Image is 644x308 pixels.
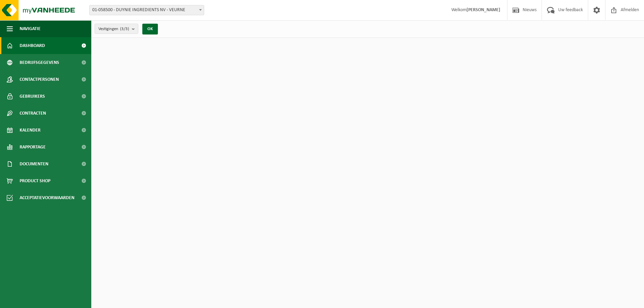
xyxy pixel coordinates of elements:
span: Kalender [20,122,41,139]
span: Documenten [20,156,48,172]
span: Contracten [20,105,46,122]
span: 01-058500 - DUYNIE INGREDIENTS NV - VEURNE [90,5,204,15]
span: Navigatie [20,20,41,37]
strong: [PERSON_NAME] [467,7,500,13]
span: Bedrijfsgegevens [20,54,59,71]
span: Rapportage [20,139,46,156]
span: Gebruikers [20,88,45,105]
span: Vestigingen [98,24,129,34]
span: Product Shop [20,172,50,189]
button: OK [142,24,158,34]
count: (3/3) [120,27,129,31]
button: Vestigingen(3/3) [95,24,138,34]
span: 01-058500 - DUYNIE INGREDIENTS NV - VEURNE [89,5,204,15]
span: Contactpersonen [20,71,59,88]
span: Dashboard [20,37,45,54]
span: Acceptatievoorwaarden [20,189,74,206]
